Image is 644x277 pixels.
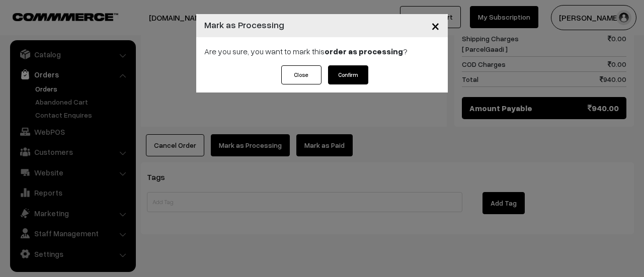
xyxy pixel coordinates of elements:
span: × [431,16,440,35]
h4: Mark as Processing [204,18,284,32]
strong: order as processing [325,46,403,56]
button: Close [423,10,448,41]
button: Close [281,65,321,84]
button: Confirm [328,65,368,84]
div: Are you sure, you want to mark this ? [196,37,448,65]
